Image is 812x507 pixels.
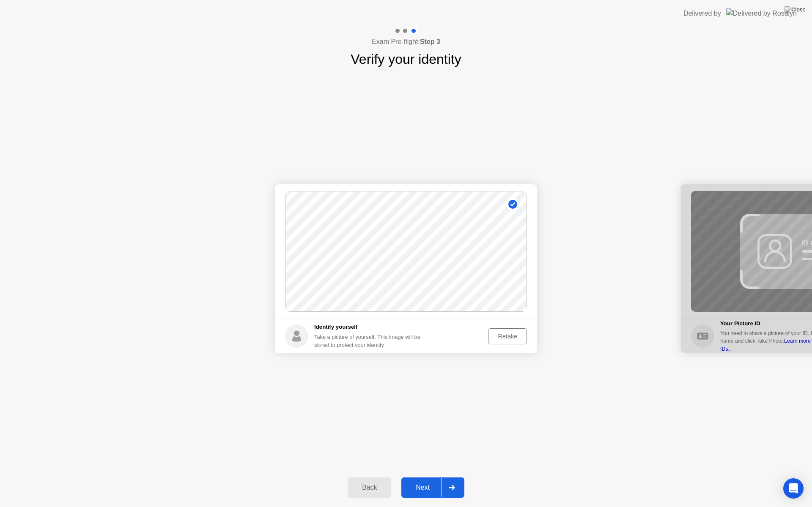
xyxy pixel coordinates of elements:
h5: Identify yourself [314,323,427,331]
h1: Verify your identity [351,49,461,69]
img: Delivered by Rosalyn [726,8,797,18]
button: Next [401,477,464,498]
button: Back [348,477,391,498]
div: Next [404,484,442,491]
h4: Exam Pre-flight: [372,37,440,47]
div: Back [350,484,389,491]
div: Retake [491,333,524,340]
b: Step 3 [420,38,440,45]
div: Delivered by [683,8,721,19]
div: Take a picture of yourself. This image will be stored to protect your identity [314,333,427,349]
button: Retake [488,328,527,344]
div: Open Intercom Messenger [783,478,804,499]
img: Close [785,6,806,13]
